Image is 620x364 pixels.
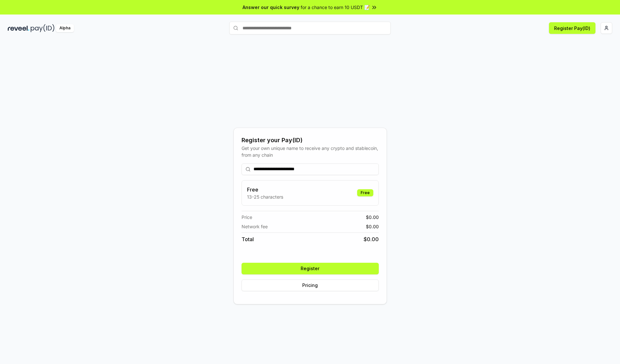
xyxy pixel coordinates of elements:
[242,263,379,274] button: Register
[366,214,379,221] span: $ 0.00
[366,223,379,230] span: $ 0.00
[31,24,55,32] img: pay_id
[242,280,379,291] button: Pricing
[242,136,379,145] div: Register your Pay(ID)
[242,235,254,243] span: Total
[549,22,595,34] button: Register Pay(ID)
[243,4,299,11] span: Answer our quick survey
[8,24,29,32] img: reveel_dark
[247,193,283,200] p: 13-25 characters
[56,24,74,32] div: Alpha
[242,145,379,158] div: Get your own unique name to receive any crypto and stablecoin, from any chain
[364,235,379,243] span: $ 0.00
[242,214,252,221] span: Price
[357,189,373,196] div: Free
[301,4,370,11] span: for a chance to earn 10 USDT 📝
[247,186,283,193] h3: Free
[242,223,268,230] span: Network fee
